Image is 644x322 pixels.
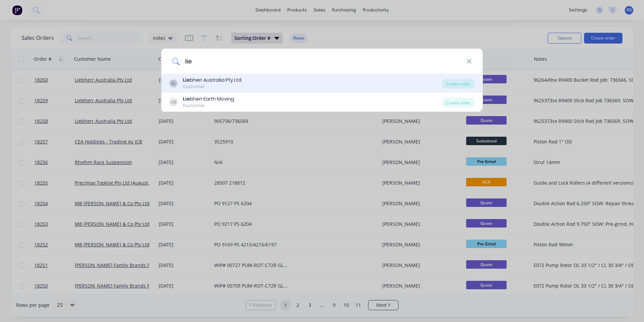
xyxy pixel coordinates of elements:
[183,84,241,90] div: Customer
[183,103,234,109] div: Customer
[183,77,190,83] b: Lie
[180,49,466,74] input: Enter a customer name to create a new order...
[183,96,190,102] b: Lie
[169,98,178,106] div: LM
[442,79,475,88] div: Create order
[442,98,475,107] div: Create order
[183,96,234,103] div: bherr Earth Moving
[183,77,241,84] div: bherr Australia Pty Ltd
[169,79,178,87] div: LL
